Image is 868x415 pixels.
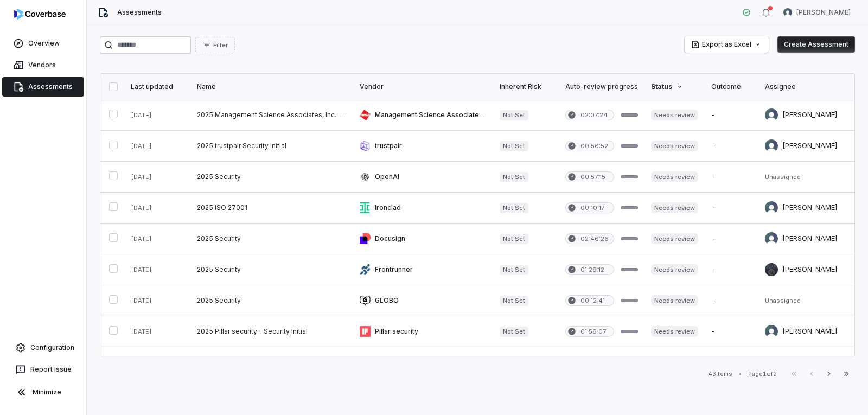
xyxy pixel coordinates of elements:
td: - [705,224,758,254]
td: - [705,285,758,316]
td: - [705,162,758,193]
img: Arun Muthu avatar [765,139,778,152]
img: Arun Muthu avatar [765,325,778,338]
button: Arun Muthu avatar[PERSON_NAME] [777,4,857,21]
div: Page 1 of 2 [748,370,777,378]
img: Arun Muthu avatar [765,232,778,245]
span: Assessments [117,8,162,17]
img: Arun Muthu avatar [765,108,778,122]
img: logo-D7KZi-bG.svg [14,9,66,20]
a: Vendors [2,55,84,75]
span: [PERSON_NAME] [796,8,851,17]
span: Filter [213,41,228,49]
button: Minimize [4,381,82,403]
td: - [705,100,758,131]
div: Auto-review progress [565,82,638,91]
button: Export as Excel [685,36,769,53]
div: • [739,370,742,378]
img: Steve Mancini avatar [765,263,778,276]
button: Filter [195,37,235,53]
div: Assignee [765,82,861,91]
div: Vendor [360,82,487,91]
td: - [705,131,758,162]
div: Name [197,82,347,91]
div: Outcome [711,82,752,91]
img: Arun Muthu avatar [783,8,792,17]
div: Inherent Risk [500,82,552,91]
img: Arun Muthu avatar [765,201,778,214]
td: - [705,254,758,285]
div: 43 items [708,370,732,378]
td: - [705,347,758,378]
a: Assessments [2,77,84,97]
button: Create Assessment [777,36,855,53]
div: Last updated [131,82,184,91]
td: - [705,316,758,347]
a: Configuration [4,338,82,357]
a: Overview [2,34,84,53]
div: Status [651,82,698,91]
td: - [705,193,758,224]
button: Report Issue [4,360,82,379]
